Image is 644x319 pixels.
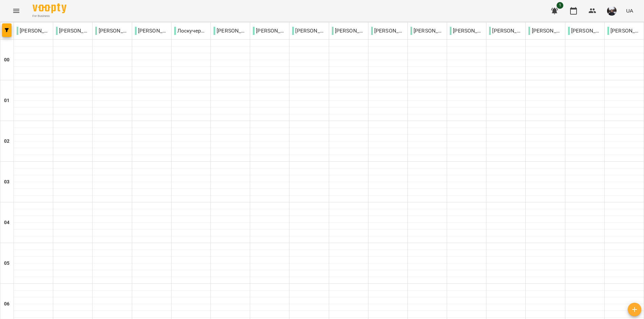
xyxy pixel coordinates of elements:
button: UA [623,4,636,17]
h6: 04 [4,219,9,226]
p: [PERSON_NAME] [253,27,286,35]
p: [PERSON_NAME] [607,27,641,35]
p: [PERSON_NAME] [332,27,365,35]
h6: 02 [4,138,9,145]
p: [PERSON_NAME] [95,27,129,35]
h6: 05 [4,260,9,267]
p: [PERSON_NAME] [410,27,444,35]
p: [PERSON_NAME] [292,27,326,35]
button: Menu [8,3,24,19]
button: Створити урок [628,303,641,316]
h6: 01 [4,97,9,104]
h6: 06 [4,300,9,308]
p: Лоскучерявий [PERSON_NAME] [174,27,208,35]
p: [PERSON_NAME] [568,27,602,35]
p: [PERSON_NAME] [371,27,405,35]
p: [PERSON_NAME] [214,27,247,35]
p: [PERSON_NAME] [135,27,168,35]
span: UA [626,7,633,14]
p: [PERSON_NAME] [489,27,523,35]
p: [PERSON_NAME] [56,27,89,35]
h6: 03 [4,178,9,186]
p: [PERSON_NAME] [17,27,50,35]
p: [PERSON_NAME] [528,27,562,35]
img: Voopty Logo [33,3,66,13]
span: 1 [557,2,563,9]
span: For Business [33,14,66,18]
p: [PERSON_NAME] [450,27,483,35]
h6: 00 [4,56,9,64]
img: 5c2b86df81253c814599fda39af295cd.jpg [607,6,617,16]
